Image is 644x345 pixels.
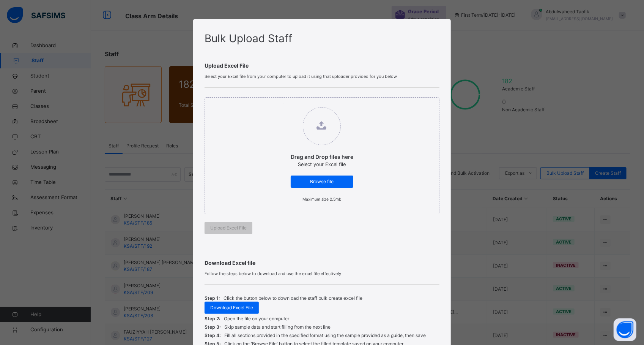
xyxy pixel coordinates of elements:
[205,315,220,322] span: Step 2:
[224,315,289,322] p: Open the file on your computer
[205,295,220,302] span: Step 1:
[205,259,439,267] span: Download Excel file
[205,324,220,331] span: Step 3:
[614,318,636,341] button: Open asap
[224,332,426,339] p: Fill all sections provided in the specified format using the sample provided as a guide, then save
[205,73,439,80] span: Select your Excel file from your computer to upload it using that uploader provided for you below
[205,62,439,70] span: Upload Excel File
[210,304,253,311] span: Download Excel File
[291,153,353,161] p: Drag and Drop files here
[224,324,331,331] p: Skip sample data and start filling from the next line
[298,161,346,167] span: Select your Excel file
[302,197,341,201] small: Maximum size 2.5mb
[296,178,348,185] span: Browse file
[224,295,362,302] p: Click the button below to download the staff bulk create excel file
[205,271,439,277] span: Follow the steps below to download and use the excel file effectively
[205,32,292,45] span: Bulk Upload Staff
[205,332,220,339] span: Step 4:
[210,225,247,231] span: Upload Excel File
